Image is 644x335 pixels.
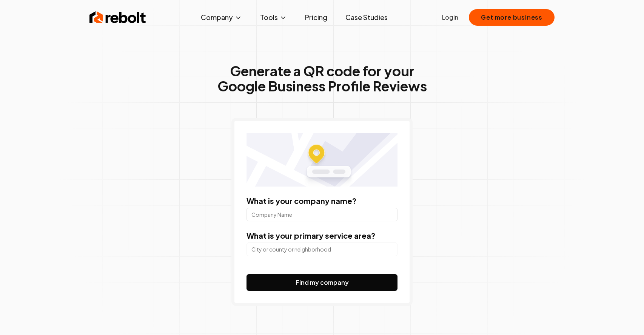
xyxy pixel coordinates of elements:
[247,133,397,187] img: Location map
[442,13,458,22] a: Login
[217,63,427,94] h1: Generate a QR code for your Google Business Profile Reviews
[247,274,397,291] button: Find my company
[469,9,555,26] button: Get more business
[89,10,146,25] img: Rebolt Logo
[339,10,394,25] a: Case Studies
[247,242,397,256] input: City or county or neighborhood
[254,10,293,25] button: Tools
[299,10,333,25] a: Pricing
[247,208,397,221] input: Company Name
[195,10,248,25] button: Company
[247,231,375,240] label: What is your primary service area?
[247,196,356,205] label: What is your company name?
